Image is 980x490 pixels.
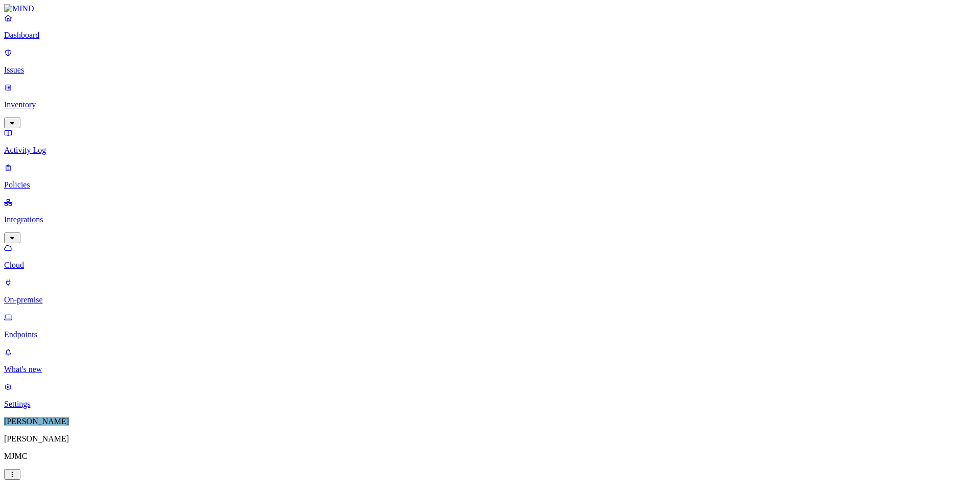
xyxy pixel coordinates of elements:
[4,261,976,270] p: Cloud
[4,313,976,339] a: Endpoints
[4,215,976,224] p: Integrations
[4,400,976,409] p: Settings
[4,295,976,305] p: On-premise
[4,163,976,190] a: Policies
[4,4,976,13] a: MIND
[4,100,976,109] p: Inventory
[4,278,976,305] a: On-premise
[4,31,976,40] p: Dashboard
[4,452,976,461] p: MJMC
[4,330,976,339] p: Endpoints
[4,146,976,155] p: Activity Log
[4,4,34,13] img: MIND
[4,48,976,75] a: Issues
[4,417,69,426] span: [PERSON_NAME]
[4,347,976,374] a: What's new
[4,65,976,75] p: Issues
[4,13,976,40] a: Dashboard
[4,243,976,270] a: Cloud
[4,83,976,127] a: Inventory
[4,365,976,374] p: What's new
[4,180,976,190] p: Policies
[4,128,976,155] a: Activity Log
[4,382,976,409] a: Settings
[4,198,976,242] a: Integrations
[4,434,976,444] p: [PERSON_NAME]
